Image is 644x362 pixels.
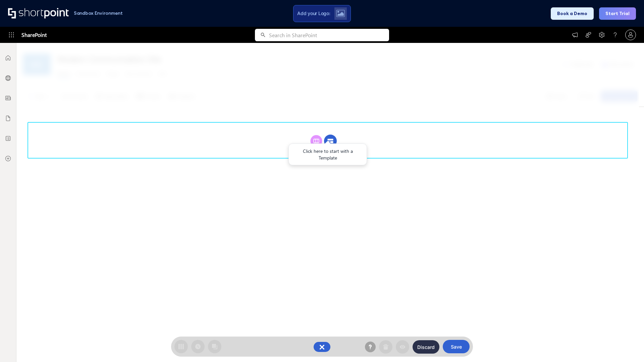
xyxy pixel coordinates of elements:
input: Search in SharePoint [269,29,389,41]
iframe: Chat Widget [610,330,644,362]
button: Discard [413,340,439,354]
button: Save [443,340,470,353]
h1: Sandbox Environment [74,11,123,15]
span: Add your Logo: [297,10,330,16]
span: SharePoint [21,27,47,43]
button: Book a Demo [551,7,594,20]
img: Upload logo [336,10,345,17]
button: Start Trial [599,7,636,20]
